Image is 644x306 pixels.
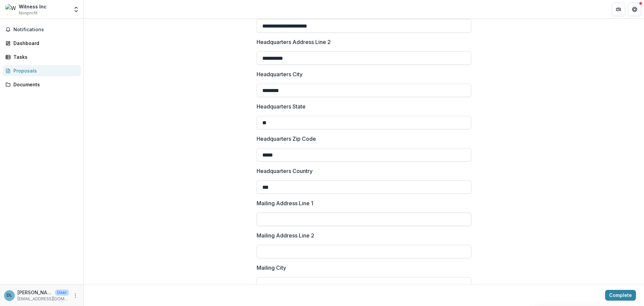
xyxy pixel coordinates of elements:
p: Headquarters Country [257,167,313,175]
a: Dashboard [3,38,81,49]
a: Tasks [3,51,81,62]
p: Mailing Address Line 1 [257,199,313,207]
p: [EMAIL_ADDRESS][DOMAIN_NAME] [17,296,69,302]
button: More [71,292,79,300]
button: Partners [612,3,625,16]
span: Notifications [13,27,78,33]
button: Get Help [628,3,641,16]
p: Headquarters Zip Code [257,135,316,143]
div: Denise Lawrence [7,293,12,298]
div: Documents [13,81,75,88]
p: [PERSON_NAME] [17,289,52,296]
div: Dashboard [13,40,75,47]
p: Headquarters Address Line 2 [257,38,331,46]
p: Mailing City [257,264,286,272]
p: Mailing Address Line 2 [257,231,314,239]
a: Documents [3,79,81,90]
p: Headquarters State [257,102,306,111]
span: Nonprofit [19,10,38,16]
div: Tasks [13,53,75,60]
p: Headquarters City [257,70,303,78]
div: Proposals [13,67,75,74]
a: Proposals [3,65,81,76]
p: User [55,290,69,296]
img: Witness Inc [5,4,16,15]
div: Witness Inc [19,3,47,10]
button: Notifications [3,24,81,35]
button: Open entity switcher [71,3,81,16]
button: Complete [605,290,636,301]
